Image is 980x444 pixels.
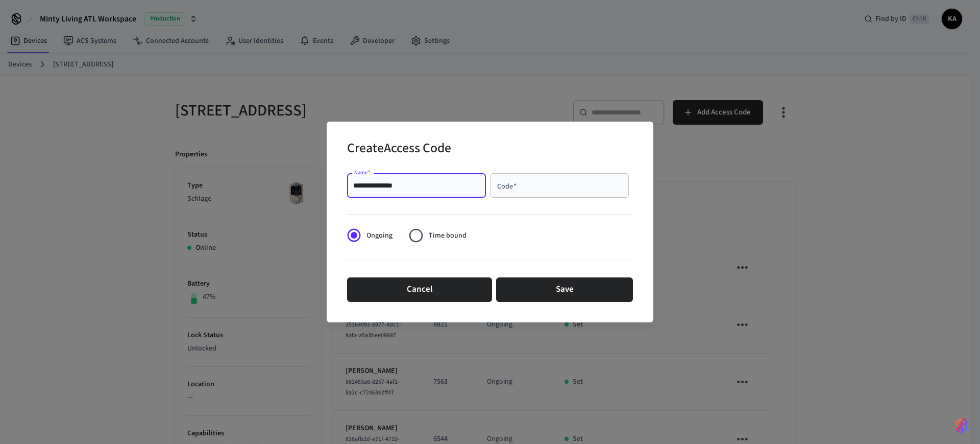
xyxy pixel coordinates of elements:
[955,417,968,434] img: SeamLogoGradient.69752ec5.svg
[429,230,467,241] span: Time bound
[347,134,451,165] h2: Create Access Code
[366,230,393,241] span: Ongoing
[354,169,371,176] label: Name
[347,277,492,302] button: Cancel
[496,277,633,302] button: Save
